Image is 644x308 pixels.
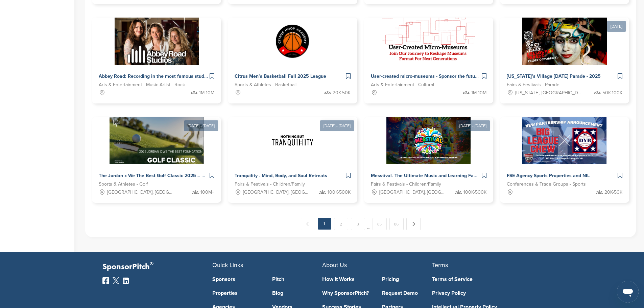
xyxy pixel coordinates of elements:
span: Sports & Athletes - Basketball [235,81,296,89]
a: Pricing [382,277,432,282]
img: Sponsorpitch & [110,117,204,164]
span: 100K-500K [463,189,486,196]
span: Tranquility - Mind, Body, and Soul Retreats [235,173,327,179]
span: 1M-10M [471,89,486,97]
span: 50K-100K [602,89,622,97]
span: Arts & Entertainment - Music Artist - Rock [99,81,185,89]
a: Why SponsorPitch? [322,290,372,296]
em: 1 [318,218,331,230]
a: 2 [334,218,348,230]
a: 86 [389,218,404,230]
a: [DATE] Sponsorpitch & [US_STATE]’s Village [DATE] Parade - 2025 Fairs & Festivals - Parade [US_ST... [500,7,629,103]
span: Sports & Athletes - Golf [99,181,148,188]
img: Sponsorpitch & [269,18,316,65]
img: Sponsorpitch & [382,18,475,65]
span: 20K-50K [604,189,622,196]
a: Request Demo [382,290,432,296]
span: Fairs & Festivals - Parade [507,81,559,89]
span: Messtival- The Ultimate Music and Learning Family Festival [371,173,501,179]
span: Fairs & Festivals - Children/Family [235,181,305,188]
a: Sponsorpitch & Abbey Road: Recording in the most famous studio Arts & Entertainment - Music Artis... [92,18,221,103]
img: Sponsorpitch & [269,117,316,164]
span: FSE Agency Sports Properties and NIL [507,173,590,179]
span: Citrus Men’s Basketball Fall 2025 League [235,73,326,79]
span: [US_STATE]’s Village [DATE] Parade - 2025 [507,73,601,79]
a: 85 [373,218,387,230]
div: [DATE] [607,21,626,32]
div: [DATE] - [DATE] [320,120,354,131]
img: Sponsorpitch & [522,117,606,164]
span: ← Previous [301,218,315,230]
span: Conferences & Trade Groups - Sports [507,181,586,188]
a: Sponsorpitch & FSE Agency Sports Properties and NIL Conferences & Trade Groups - Sports 20K-50K [500,117,629,203]
img: Facebook [102,277,109,284]
p: SponsorPitch [102,262,212,272]
a: Privacy Policy [432,290,532,296]
a: Sponsorpitch & Citrus Men’s Basketball Fall 2025 League Sports & Athletes - Basketball 20K-50K [228,18,357,103]
span: [GEOGRAPHIC_DATA], [GEOGRAPHIC_DATA] [379,189,446,196]
span: Abbey Road: Recording in the most famous studio [99,73,208,79]
div: [DATE] - [DATE] [456,120,490,131]
a: 3 [351,218,365,230]
img: Twitter [113,277,119,284]
a: Pitch [272,277,322,282]
span: Quick Links [212,261,243,269]
a: [DATE] - [DATE] Sponsorpitch & Messtival- The Ultimate Music and Learning Family Festival Fairs &... [364,106,493,203]
span: … [367,218,371,230]
span: Arts & Entertainment - Cultural [371,81,434,89]
img: Sponsorpitch & [522,18,607,65]
span: About Us [322,261,347,269]
a: How It Works [322,277,372,282]
img: Sponsorpitch & [386,117,471,164]
span: [GEOGRAPHIC_DATA], [GEOGRAPHIC_DATA] [243,189,310,196]
a: Properties [212,290,262,296]
span: 100M+ [200,189,214,196]
a: Next → [406,218,421,230]
span: Terms [432,261,448,269]
span: ® [150,259,153,268]
iframe: Button to launch messaging window [617,281,639,303]
span: 20K-50K [333,89,351,97]
span: User-created micro-museums - Sponsor the future of cultural storytelling [371,73,529,79]
span: [US_STATE], [GEOGRAPHIC_DATA] [515,89,582,97]
span: Fairs & Festivals - Children/Family [371,181,441,188]
a: [DATE] - [DATE] Sponsorpitch & Tranquility - Mind, Body, and Soul Retreats Fairs & Festivals - Ch... [228,106,357,203]
span: 100K-500K [328,189,351,196]
span: [GEOGRAPHIC_DATA], [GEOGRAPHIC_DATA] [107,189,174,196]
a: Terms of Service [432,277,532,282]
a: [DATE] - [DATE] Sponsorpitch & The Jordan x We The Best Golf Classic 2025 – Where Sports, Music &... [92,106,221,203]
span: 1M-10M [199,89,214,97]
a: Sponsorpitch & User-created micro-museums - Sponsor the future of cultural storytelling Arts & En... [364,18,493,103]
span: The Jordan x We The Best Golf Classic 2025 – Where Sports, Music & Philanthropy Collide [99,173,297,179]
a: Blog [272,290,322,296]
img: Sponsorpitch & [115,18,199,65]
div: [DATE] - [DATE] [184,120,218,131]
a: Sponsors [212,277,262,282]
